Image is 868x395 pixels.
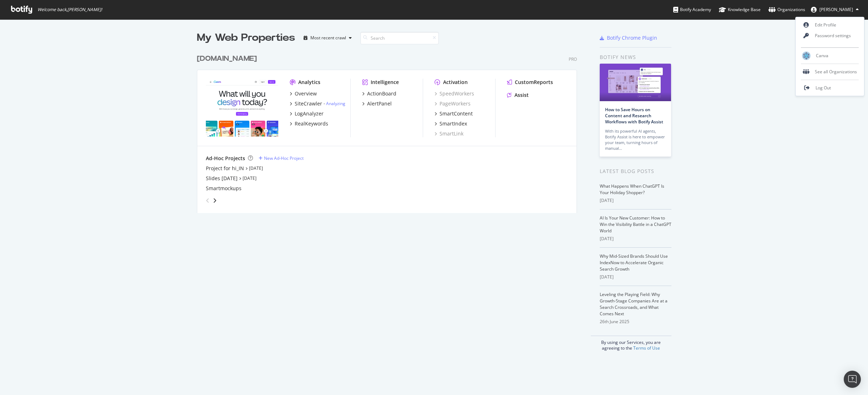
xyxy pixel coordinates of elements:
div: [DATE] [600,236,671,242]
div: Most recent crawl [310,36,346,40]
span: Welcome back, [PERSON_NAME] ! [37,7,102,13]
div: [DATE] [600,274,671,280]
div: Botify Chrome Plugin [607,34,657,41]
a: PageWorkers [435,100,471,107]
div: [DATE] [600,197,671,204]
a: Password settings [796,30,864,41]
div: Botify Academy [673,6,711,13]
a: ActionBoard [362,90,396,97]
img: How to Save Hours on Content and Research Workflows with Botify Assist [600,64,671,101]
a: [DATE] [249,165,263,171]
button: [PERSON_NAME] [805,4,864,15]
div: Activation [443,79,468,86]
a: Slides [DATE] [206,175,238,182]
a: [DOMAIN_NAME] [197,54,260,64]
a: RealKeywords [290,120,328,127]
div: grid [197,45,583,213]
a: Botify Chrome Plugin [600,34,657,41]
div: angle-right [212,197,217,204]
a: Overview [290,90,317,97]
span: Todd Guzman [819,6,853,13]
a: CustomReports [507,79,553,86]
div: Open Intercom Messenger [844,371,861,388]
a: SmartIndex [435,120,467,127]
a: SmartLink [435,130,463,137]
img: Canva [802,51,811,60]
a: SpeedWorkers [435,90,474,97]
div: Assist [514,92,529,99]
div: RealKeywords [295,120,328,127]
a: [DATE] [243,175,257,181]
div: Intelligence [371,79,399,86]
a: AlertPanel [362,100,392,107]
div: By using our Services, you are agreeing to the [591,336,671,351]
img: canva.com [206,79,278,137]
div: ActionBoard [367,90,396,97]
div: New Ad-Hoc Project [264,155,304,161]
div: Knowledge Base [719,6,761,13]
div: With its powerful AI agents, Botify Assist is here to empower your team, turning hours of manual… [605,128,666,151]
a: Why Mid-Sized Brands Should Use IndexNow to Accelerate Organic Search Growth [600,253,668,272]
a: Leveling the Playing Field: Why Growth-Stage Companies Are at a Search Crossroads, and What Comes... [600,291,668,317]
a: Log Out [796,83,864,93]
div: AlertPanel [367,100,392,107]
a: SmartContent [435,110,473,117]
div: LogAnalyzer [295,110,324,117]
a: Project for hi_IN [206,165,244,172]
div: See all Organizations [796,66,864,77]
span: Canva [816,53,828,59]
div: 26th June 2025 [600,319,671,325]
div: - [324,100,345,107]
div: CustomReports [515,79,553,86]
div: Ad-Hoc Projects [206,155,245,162]
input: Search [360,32,439,44]
a: What Happens When ChatGPT Is Your Holiday Shopper? [600,183,664,196]
div: My Web Properties [197,31,295,45]
div: Organizations [768,6,805,13]
div: Overview [295,90,317,97]
div: Analytics [298,79,320,86]
a: SiteCrawler- Analyzing [290,100,345,107]
span: Log Out [816,85,831,91]
a: LogAnalyzer [290,110,324,117]
div: Latest Blog Posts [600,167,671,175]
a: AI Is Your New Customer: How to Win the Visibility Battle in a ChatGPT World [600,215,671,234]
div: Botify news [600,53,671,61]
a: New Ad-Hoc Project [259,155,304,161]
a: Assist [507,92,529,99]
div: SmartContent [440,110,473,117]
a: Analyzing [326,100,345,107]
div: angle-left [203,195,212,206]
a: Smartmockups [206,185,242,192]
button: Most recent crawl [301,32,355,44]
a: Edit Profile [796,20,864,30]
div: [DOMAIN_NAME] [197,54,257,64]
div: SiteCrawler [295,100,322,107]
div: SmartIndex [440,120,467,127]
div: Pro [569,56,577,62]
a: Terms of Use [633,345,660,351]
a: How to Save Hours on Content and Research Workflows with Botify Assist [605,107,663,125]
